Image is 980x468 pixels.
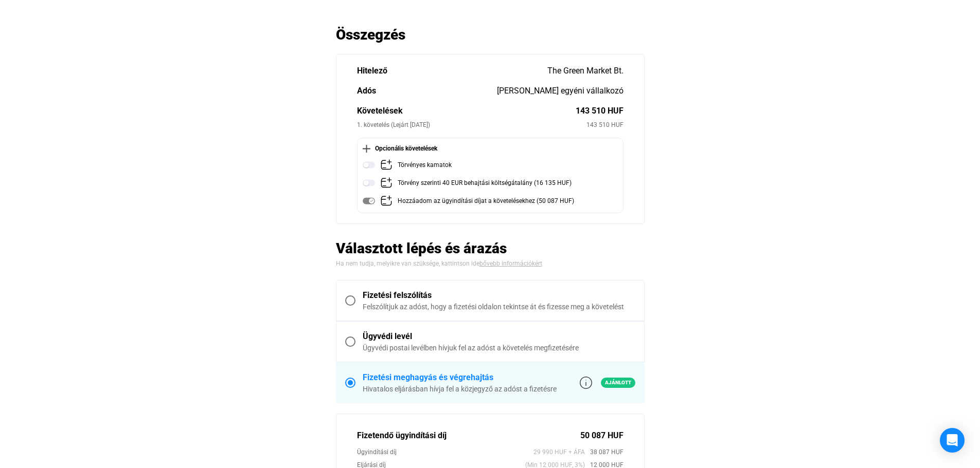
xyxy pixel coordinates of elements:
div: Fizetendő ügyindítási díj [357,429,580,442]
div: Adós [357,85,497,97]
div: Törvény szerinti 40 EUR behajtási költségátalány (16 135 HUF) [398,177,572,190]
div: Open Intercom Messenger [940,428,965,453]
div: [PERSON_NAME] egyéni vállalkozó [497,85,623,97]
h2: Összegzés [336,26,645,44]
span: Ha nem tudja, melyikre van szüksége, kattintson ide [336,260,479,267]
div: Fizetési felszólítás [363,289,635,302]
img: plus-black [363,145,370,153]
img: info-grey-outline [580,377,592,389]
img: add-claim [380,159,393,171]
img: add-claim [380,177,393,189]
span: Ajánlott [601,378,635,388]
div: 143 510 HUF [576,105,623,117]
div: Ügyvédi levél [363,330,635,343]
div: Ügyvédi postai levélben hívjuk fel az adóst a követelés megfizetésére [363,343,635,353]
div: Ügyindítási díj [357,447,533,457]
div: Hozzáadom az ügyindítási díjat a követelésekhez (50 087 HUF) [398,195,574,208]
img: add-claim [380,195,393,207]
div: Hitelező [357,65,547,77]
img: toggle-off [363,159,375,171]
div: 143 510 HUF [586,120,623,130]
img: toggle-off [363,177,375,189]
div: Fizetési meghagyás és végrehajtás [363,371,557,384]
div: Felszólítjuk az adóst, hogy a fizetési oldalon tekintse át és fizesse meg a követelést [363,302,635,312]
h2: Választott lépés és árazás [336,239,645,257]
div: 50 087 HUF [580,429,623,442]
div: The Green Market Bt. [547,65,623,77]
a: info-grey-outlineAjánlott [580,377,635,389]
div: Követelések [357,105,576,117]
span: 38 087 HUF [585,447,623,457]
a: bővebb információkért [479,260,542,267]
div: Törvényes kamatok [398,159,452,172]
div: Opcionális követelések [363,143,618,154]
span: 29 990 HUF + ÁFA [533,447,585,457]
div: 1. követelés (Lejárt [DATE]) [357,120,586,130]
img: toggle-on-disabled [363,195,375,207]
div: Hivatalos eljárásban hívja fel a közjegyző az adóst a fizetésre [363,384,557,394]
